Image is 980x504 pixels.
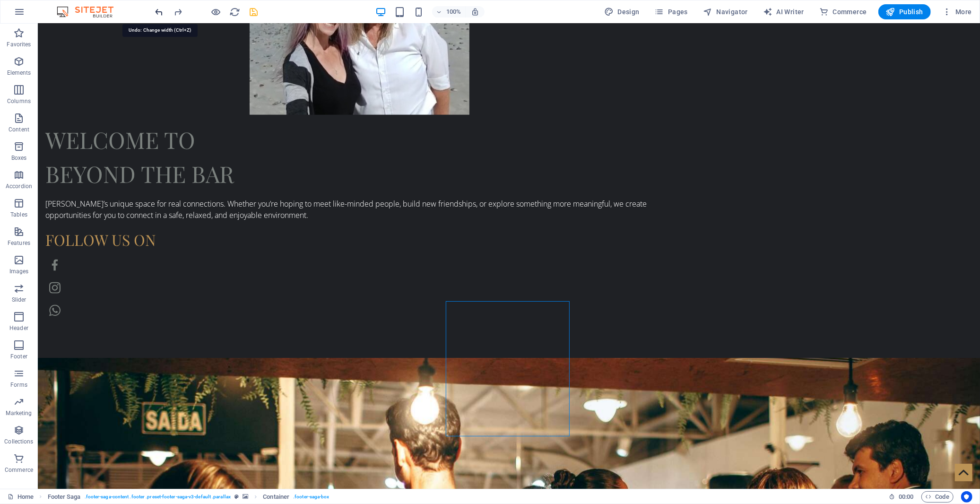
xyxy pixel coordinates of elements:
button: reload [229,6,241,17]
span: Click to select. Double-click to edit [48,491,81,503]
button: 100% [432,6,466,17]
span: 00 00 [899,491,913,503]
button: Code [921,491,954,503]
img: Editor Logo [54,6,125,17]
button: Publish [878,4,931,19]
button: Design [600,4,643,19]
p: Accordion [6,182,32,190]
a: Click to cancel selection. Double-click to open Pages [8,491,34,503]
i: On resize automatically adjust zoom level to fit chosen device. [471,8,479,16]
i: Save (Ctrl+S) [249,7,260,17]
h6: Session time [889,491,914,503]
span: More [942,7,972,17]
button: redo [173,6,184,17]
button: undo [154,6,165,17]
span: : [905,493,907,500]
button: Usercentrics [961,491,972,503]
p: Content [9,126,29,133]
span: Design [604,7,640,17]
p: Header [9,324,28,332]
span: Click to select. Double-click to edit [263,491,289,503]
i: This element contains a background [243,494,248,499]
button: Pages [651,4,692,19]
p: Columns [7,97,31,105]
p: Marketing [6,409,32,417]
span: Code [926,491,949,503]
p: Tables [10,211,27,218]
i: Reload page [230,7,241,17]
span: Publish [886,7,923,17]
p: Commerce [5,466,33,474]
h6: 100% [446,6,461,17]
button: AI Writer [759,4,808,19]
p: Elements [7,69,31,77]
p: Boxes [11,154,27,162]
p: Footer [10,353,27,360]
i: This element is a customizable preset [234,494,239,499]
span: . footer-saga-content .footer .preset-footer-saga-v3-default .parallax [85,491,231,503]
button: save [248,6,260,17]
p: Features [8,239,30,247]
span: Navigator [703,7,748,17]
nav: breadcrumb [48,491,330,503]
span: AI Writer [763,7,804,17]
p: Images [9,268,29,275]
p: Collections [4,438,33,445]
button: More [938,4,976,19]
p: Forms [10,381,27,389]
span: Commerce [819,7,867,17]
i: Redo: Change width (Ctrl+Y, ⌘+Y) [173,7,184,17]
div: Design (Ctrl+Alt+Y) [600,4,643,19]
span: Pages [655,7,688,17]
button: Navigator [699,4,752,19]
p: Favorites [7,41,31,48]
span: . footer-saga-box [293,491,330,503]
p: Slider [12,296,26,304]
button: Commerce [815,4,871,19]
